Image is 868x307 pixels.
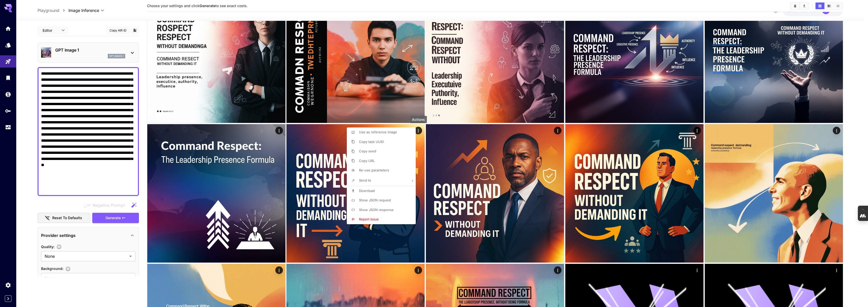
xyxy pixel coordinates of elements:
div: Actions [410,116,427,123]
span: Re-use parameters [359,168,389,172]
span: Copy seed [359,149,376,153]
span: Copy task UUID [359,140,384,144]
span: Send to [359,178,371,182]
span: Use as reference image [359,130,397,134]
span: Copy URL [359,159,375,163]
span: Report issue [359,217,379,221]
span: Download [359,189,375,193]
span: Show JSON request [359,198,391,202]
span: Show JSON response [359,208,394,212]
